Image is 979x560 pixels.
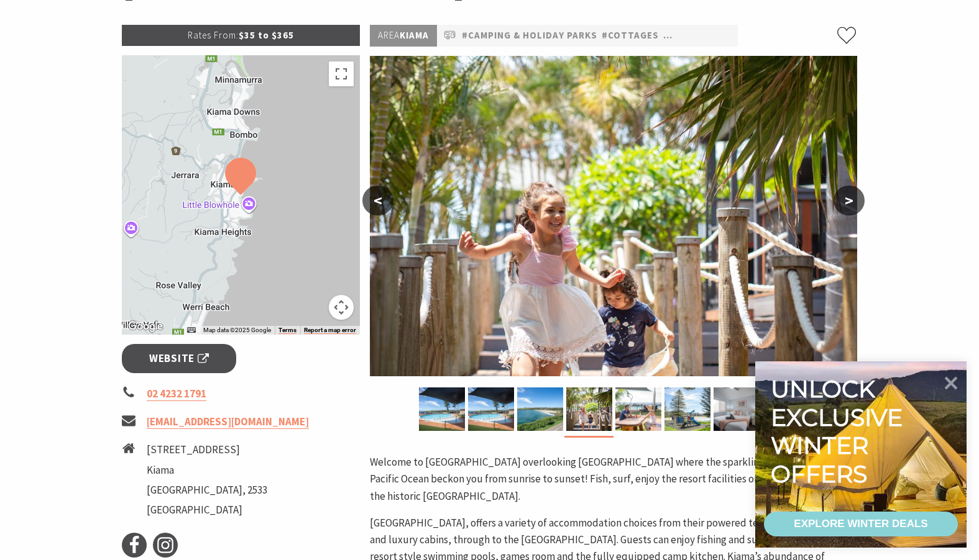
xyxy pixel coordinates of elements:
img: Surf Beach Pool [468,387,514,431]
button: Keyboard shortcuts [187,326,196,335]
p: Welcome to [GEOGRAPHIC_DATA] overlooking [GEOGRAPHIC_DATA] where the sparkling blue waters of the... [370,454,857,505]
li: [GEOGRAPHIC_DATA], 2533 [147,482,267,499]
p: Kiama [370,25,437,47]
a: Report a map error [304,327,356,334]
img: Cabins at Surf Beach Holiday Park [419,387,465,431]
span: Rates From: [188,29,239,41]
li: Kiama [147,462,267,479]
span: Website [149,350,209,367]
a: Terms [278,327,296,334]
li: [GEOGRAPHIC_DATA] [147,502,267,518]
span: Map data ©2025 Google [203,327,271,333]
a: Click to see this area on Google Maps [125,318,166,335]
button: < [362,186,393,215]
img: Boardwalk [370,56,857,376]
img: Main bedroom [714,387,760,431]
img: Playground [664,387,710,431]
a: EXPLORE WINTER DEALS [764,512,958,536]
div: EXPLORE WINTER DEALS [794,512,927,536]
li: [STREET_ADDRESS] [147,441,267,458]
a: [EMAIL_ADDRESS][DOMAIN_NAME] [147,415,309,429]
a: #Camping & Holiday Parks [462,28,597,43]
p: $35 to $365 [122,25,361,46]
a: #Pet Friendly [663,28,735,43]
img: Ocean view [517,387,563,431]
a: 02 4232 1791 [147,387,206,401]
span: Area [378,29,400,41]
img: Outdoor eating area poolside [615,387,661,431]
a: #Cottages [602,28,659,43]
a: Website [122,344,237,373]
img: Boardwalk [566,387,612,431]
button: Toggle fullscreen view [329,61,354,86]
button: Map camera controls [329,295,354,320]
div: Unlock exclusive winter offers [771,375,908,488]
img: Google [125,318,166,335]
button: > [834,186,865,215]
